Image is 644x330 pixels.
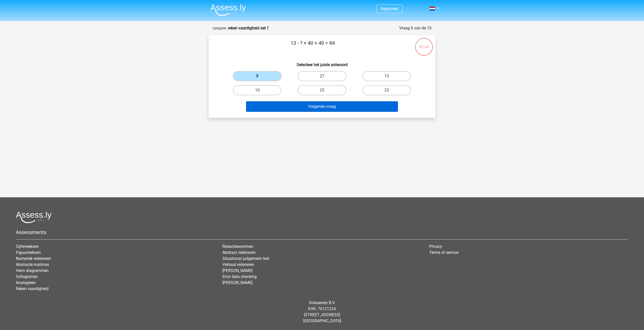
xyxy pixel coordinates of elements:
[222,268,253,273] a: [PERSON_NAME]
[298,71,346,81] label: 27
[429,250,458,255] a: Terms of service
[16,250,41,255] a: Figuurreeksen
[363,71,411,81] label: 15
[312,300,335,305] a: Assessly B.V.
[16,244,39,249] a: Cijferreeksen
[222,280,253,285] a: [PERSON_NAME]
[16,286,49,291] a: Reken vaardigheid
[12,296,632,328] div: © KVK: 76121224 [STREET_ADDRESS] [GEOGRAPHIC_DATA]
[16,211,52,223] img: Assessly logo
[222,250,256,255] a: Abstract redeneren
[363,85,411,95] label: 23
[16,262,49,267] a: Abstracte matrices
[210,4,246,16] img: Assessly
[429,244,442,249] a: Privacy
[16,280,36,285] a: Analogieen
[399,25,431,31] div: Vraag 6 van de 10
[16,268,49,273] a: Venn diagrammen
[222,262,254,267] a: Verbaal redeneren
[217,58,427,67] h6: Selecteer het juiste antwoord
[381,6,398,11] a: Registreer
[246,101,398,112] button: Volgende vraag
[415,37,433,50] div: 02:44
[233,85,281,95] label: 10
[222,244,253,249] a: Redactiesommen
[16,274,38,279] a: Syllogismen
[228,26,269,30] strong: reken vaardigheid set 1
[298,85,346,95] label: 25
[217,39,409,54] p: 13 - ? + 40 + 40 = 84
[16,229,628,235] h5: Assessments
[233,71,281,81] label: 9
[222,256,269,261] a: Situational judgement test
[16,256,51,261] a: Numeriek redeneren
[222,274,257,279] a: Error data checking
[213,26,227,30] small: Categorie:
